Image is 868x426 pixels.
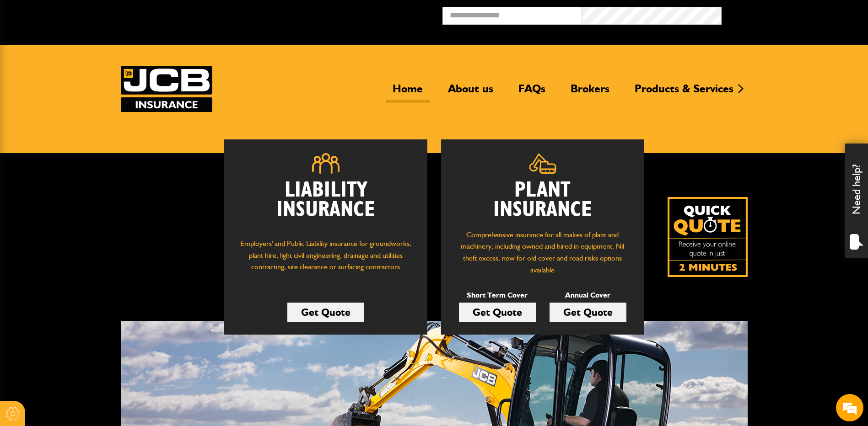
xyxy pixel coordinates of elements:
a: Brokers [564,82,616,103]
a: JCB Insurance Services [121,66,212,112]
p: Comprehensive insurance for all makes of plant and machinery, including owned and hired in equipm... [455,229,631,276]
button: Broker Login [722,7,861,21]
a: Products & Services [628,82,740,103]
a: About us [441,82,500,103]
a: Get Quote [287,303,364,322]
h2: Plant Insurance [455,181,631,220]
a: Get Quote [459,303,536,322]
a: Get your insurance quote isn just 2-minutes [668,197,748,277]
p: Annual Cover [550,289,626,301]
h2: Liability Insurance [238,181,414,229]
p: Short Term Cover [459,289,536,301]
img: JCB Insurance Services logo [121,66,212,112]
a: FAQs [512,82,552,103]
img: Quick Quote [668,197,748,277]
a: Get Quote [550,303,626,322]
a: Home [386,82,430,103]
p: Employers' and Public Liability insurance for groundworks, plant hire, light civil engineering, d... [238,238,414,282]
div: Need help? [845,144,868,258]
